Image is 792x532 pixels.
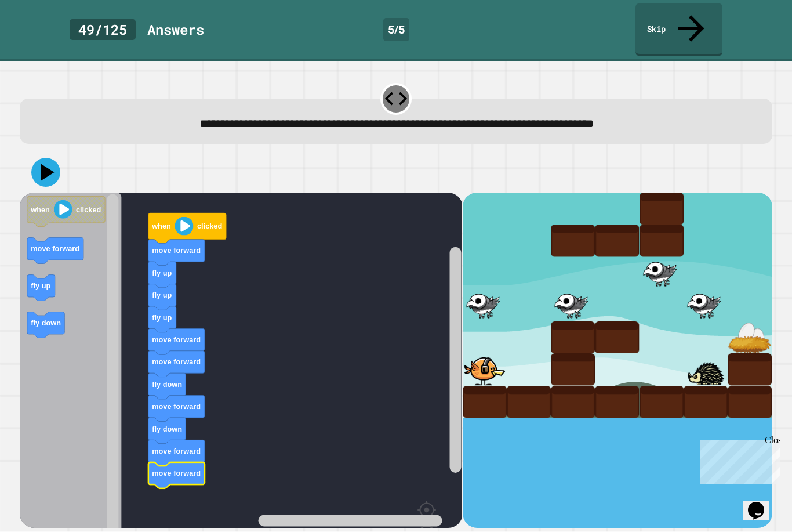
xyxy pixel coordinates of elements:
[31,319,61,327] text: fly down
[152,425,182,433] text: fly down
[743,486,780,520] iframe: chat widget
[197,222,222,231] text: clicked
[696,435,780,484] iframe: chat widget
[152,269,172,277] text: fly up
[152,380,182,389] text: fly down
[383,18,409,41] div: 5 / 5
[152,358,201,367] text: move forward
[152,335,201,344] text: move forward
[147,19,204,40] div: Answer s
[152,313,172,322] text: fly up
[152,447,201,455] text: move forward
[635,3,722,56] a: Skip
[31,281,50,290] text: fly up
[152,402,201,411] text: move forward
[30,205,50,214] text: when
[20,193,462,528] div: Blockly Workspace
[70,19,136,40] div: 49 / 125
[5,5,80,74] div: Chat with us now!Close
[151,222,171,231] text: when
[31,244,79,253] text: move forward
[76,205,101,214] text: clicked
[152,469,201,478] text: move forward
[152,247,201,255] text: move forward
[152,291,172,299] text: fly up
